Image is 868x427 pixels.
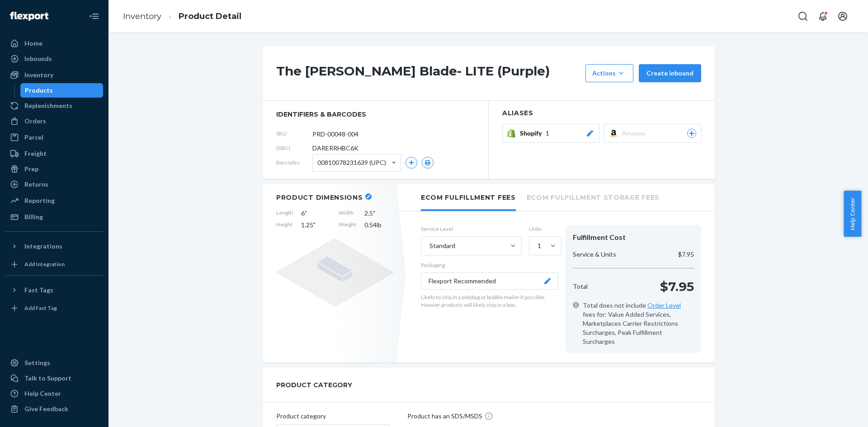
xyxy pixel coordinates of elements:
[276,377,352,393] h2: PRODUCT CATEGORY
[20,83,104,98] a: Products
[5,162,103,176] a: Prep
[622,129,649,138] span: Amazon
[24,374,71,383] div: Talk to Support
[502,110,701,117] h2: Aliases
[5,114,103,128] a: Orders
[5,386,103,401] a: Help Center
[24,101,72,110] div: Replenishments
[527,184,660,209] li: Ecom Fulfillment Storage Fees
[339,209,356,218] span: Width
[10,12,48,21] img: Flexport logo
[276,144,312,152] span: DSKU
[5,193,103,208] a: Reporting
[339,221,356,230] span: Weight
[24,164,38,174] div: Prep
[794,7,812,25] button: Open Search Box
[301,221,330,230] span: 1.25
[276,412,389,421] p: Product category
[24,404,68,413] div: Give Feedback
[5,146,103,161] a: Freight
[502,124,599,143] button: Shopify1
[844,191,861,237] button: Help Center
[5,130,103,145] a: Parcel
[24,260,65,268] div: Add Integration
[429,241,455,250] div: Standard
[24,212,43,221] div: Billing
[317,155,386,170] span: 00810078231639 (UPC)
[5,402,103,416] button: Give Feedback
[5,239,103,253] button: Integrations
[24,133,43,142] div: Parcel
[24,70,53,80] div: Inventory
[421,184,516,211] li: Ecom Fulfillment Fees
[546,129,549,138] span: 1
[24,389,61,398] div: Help Center
[179,11,241,21] a: Product Detail
[585,64,633,82] button: Actions
[520,129,546,138] span: Shopify
[305,209,307,217] span: "
[276,193,363,202] h2: Product Dimensions
[24,180,48,189] div: Returns
[429,241,429,250] input: Standard
[5,36,103,51] a: Home
[24,39,42,48] div: Home
[5,283,103,297] button: Fast Tags
[604,124,701,143] button: Amazon
[529,225,558,233] label: Units
[573,232,694,243] div: Fulfillment Cost
[407,412,482,421] p: Product has an SDS/MSDS
[364,221,394,230] span: 0.54 lb
[25,86,53,95] div: Products
[5,99,103,113] a: Replenishments
[573,282,588,291] p: Total
[24,358,50,367] div: Settings
[5,257,103,272] a: Add Integration
[421,272,558,290] button: Flexport Recommended
[312,144,359,153] span: DARERRHBC6K
[421,261,558,269] p: Packaging
[5,68,103,82] a: Inventory
[364,209,394,218] span: 2.5
[5,210,103,224] a: Billing
[678,250,694,259] p: $7.95
[123,11,161,21] a: Inventory
[276,209,293,218] span: Length
[5,356,103,370] a: Settings
[373,209,375,217] span: "
[592,69,627,78] div: Actions
[537,241,538,250] input: 1
[639,64,701,82] button: Create inbound
[814,7,832,25] button: Open notifications
[5,371,103,385] a: Talk to Support
[301,209,330,218] span: 6
[834,7,852,25] button: Open account menu
[5,301,103,315] a: Add Fast Tag
[85,7,103,25] button: Close Navigation
[276,64,581,82] h1: The [PERSON_NAME] Blade- LITE (Purple)
[421,225,522,233] label: Service Level
[5,52,103,66] a: Inbounds
[24,196,55,205] div: Reporting
[24,286,53,295] div: Fast Tags
[276,159,312,166] span: Barcodes
[24,54,52,63] div: Inbounds
[276,110,475,119] span: identifiers & barcodes
[647,301,681,309] a: Order Level
[24,304,57,312] div: Add Fast Tag
[24,242,62,251] div: Integrations
[5,177,103,192] a: Returns
[116,3,249,30] ol: breadcrumbs
[24,117,46,126] div: Orders
[421,293,558,309] p: Likely to ship in a polybag or bubble mailer if possible. Heavier products will likely ship in a ...
[583,301,694,346] span: Total does not include fees for: Value Added Services, Marketplaces Carrier Restrictions Surcharg...
[573,250,616,259] p: Service & Units
[24,149,47,158] div: Freight
[313,221,316,229] span: "
[276,221,293,230] span: Height
[538,241,541,250] div: 1
[276,130,312,137] span: SKU
[660,277,694,296] p: $7.95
